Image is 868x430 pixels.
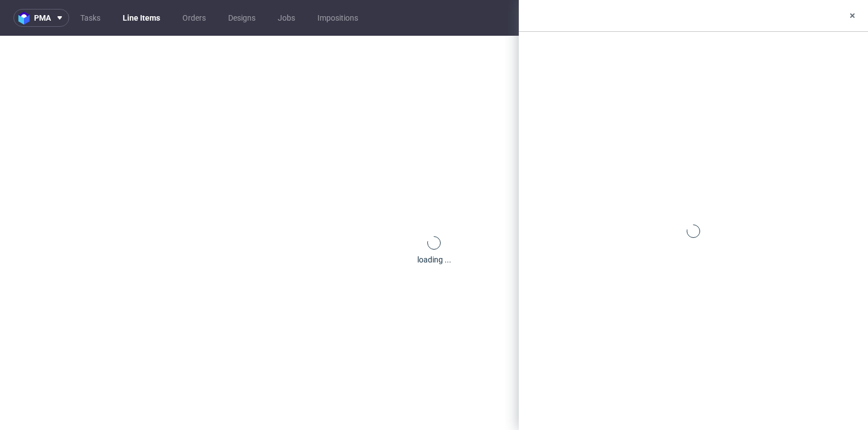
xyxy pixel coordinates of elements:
[34,14,51,22] span: pma
[18,12,34,25] img: logo
[116,9,167,27] a: Line Items
[74,9,107,27] a: Tasks
[417,254,451,265] div: loading ...
[271,9,302,27] a: Jobs
[13,9,69,27] button: pma
[176,9,213,27] a: Orders
[311,9,365,27] a: Impositions
[221,9,262,27] a: Designs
